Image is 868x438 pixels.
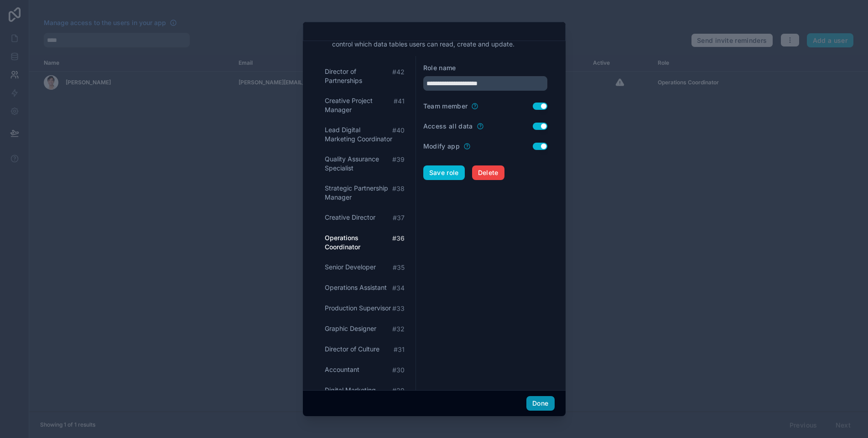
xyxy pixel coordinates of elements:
[392,366,405,375] span: # 30
[325,233,392,252] span: Operations Coordinator
[392,386,405,395] span: # 29
[478,169,499,177] span: Delete
[392,67,405,77] span: # 42
[392,184,405,193] span: # 38
[325,213,375,222] span: Creative Director
[394,97,405,106] span: # 41
[423,102,468,111] label: Team member
[393,213,405,222] span: # 37
[325,386,392,404] span: Digital Marketing Manager
[392,155,405,164] span: # 39
[325,324,376,333] span: Graphic Designer
[392,126,405,135] span: # 40
[325,283,387,292] span: Operations Assistant
[325,96,394,114] span: Creative Project Manager
[325,155,392,173] span: Quality Assurance Specialist
[325,365,359,374] span: Accountant
[392,283,405,293] span: # 34
[392,304,405,313] span: # 33
[394,345,405,354] span: # 31
[325,67,392,85] span: Director of Partnerships
[325,304,391,313] span: Production Supervisor
[393,263,405,272] span: # 35
[423,122,473,131] label: Access all data
[392,234,405,243] span: # 36
[423,63,456,72] label: Role name
[392,325,405,334] span: # 32
[325,263,376,272] span: Senior Developer
[325,184,392,202] span: Strategic Partnership Manager
[325,125,392,144] span: Lead Digital Marketing Coordinator
[423,165,465,180] button: Save role
[526,396,554,411] button: Done
[325,345,379,354] span: Director of Culture
[423,142,460,151] label: Modify app
[472,165,504,180] button: Delete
